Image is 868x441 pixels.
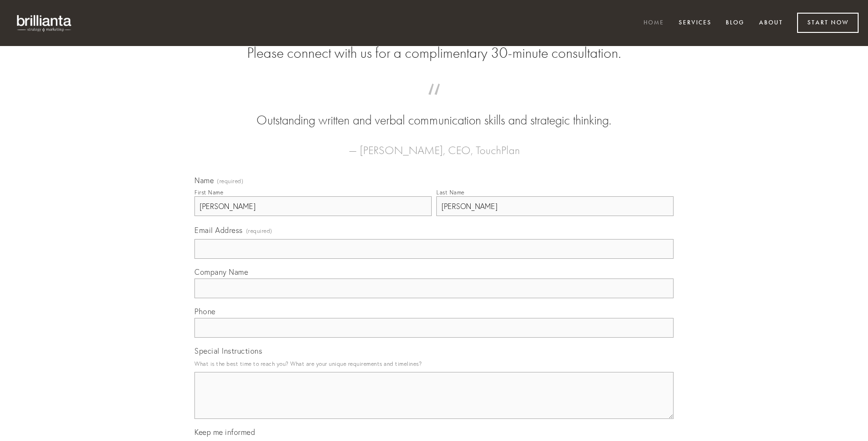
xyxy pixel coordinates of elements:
[194,44,674,62] h2: Please connect with us for a complimentary 30-minute consultation.
[194,346,262,356] span: Special Instructions
[720,15,751,31] a: Blog
[209,93,659,130] blockquote: Outstanding written and verbal communication skills and strategic thinking.
[436,189,465,196] div: Last Name
[217,178,243,184] span: (required)
[194,267,248,277] span: Company Name
[9,9,80,37] img: brillianta - research, strategy, marketing
[209,93,659,111] span: “
[194,357,674,370] p: What is the best time to reach you? What are your unique requirements and timelines?
[194,427,255,437] span: Keep me informed
[194,176,214,185] span: Name
[673,15,718,31] a: Services
[246,224,272,237] span: (required)
[194,189,223,196] div: First Name
[194,225,243,235] span: Email Address
[797,13,859,33] a: Start Now
[194,307,216,316] span: Phone
[637,15,670,31] a: Home
[209,130,659,160] figcaption: — [PERSON_NAME], CEO, TouchPlan
[753,15,789,31] a: About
